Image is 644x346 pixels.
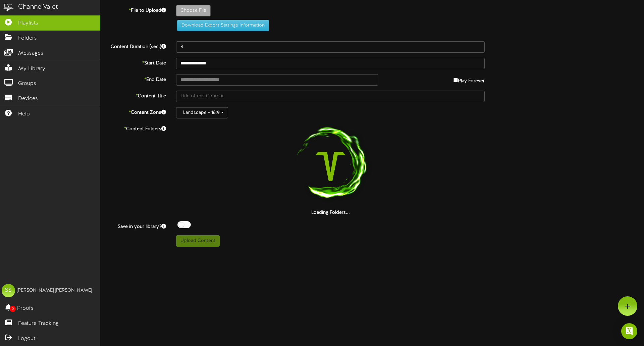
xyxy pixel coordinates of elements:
span: Logout [18,335,35,343]
img: loading-spinner-1.png [287,123,373,209]
a: Download Export Settings Information [174,23,269,28]
label: Play Forever [453,74,485,85]
div: ChannelValet [18,2,58,12]
span: Devices [18,95,38,103]
span: Help [18,110,30,118]
span: 0 [10,306,16,312]
span: Folders [18,35,37,42]
div: Open Intercom Messenger [621,323,637,339]
span: Messages [18,50,43,57]
span: Feature Tracking [18,320,59,328]
button: Landscape - 16:9 [176,107,228,118]
strong: Loading Folders... [311,210,350,215]
span: Groups [18,80,36,88]
input: Play Forever [453,78,458,82]
button: Upload Content [176,235,220,247]
div: SS [2,284,15,297]
div: [PERSON_NAME] [PERSON_NAME] [17,287,92,294]
span: Playlists [18,19,38,27]
input: Title of this Content [176,91,485,102]
span: My Library [18,65,45,73]
span: Proofs [17,305,34,312]
button: Download Export Settings Information [177,20,269,31]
